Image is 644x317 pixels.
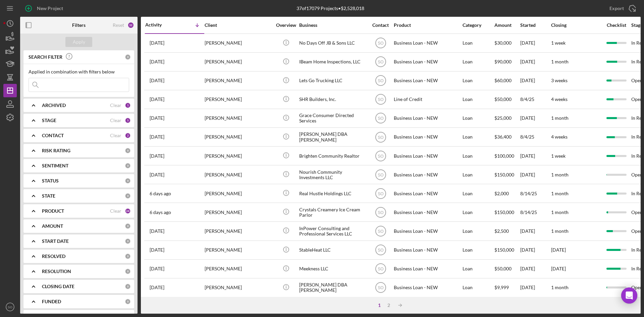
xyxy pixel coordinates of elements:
div: 2 [125,133,131,139]
time: 2025-08-10 17:46 [150,266,164,271]
div: 0 [125,54,131,60]
text: SO [378,248,383,253]
time: 1 week [551,153,566,159]
time: 2025-08-15 21:04 [150,115,164,121]
div: Client [205,22,272,28]
time: [DATE] [551,247,566,253]
div: $150,000 [494,241,520,259]
div: [DATE] [520,109,550,127]
time: 4 weeks [551,96,568,102]
div: Loan [463,184,494,202]
div: Activity [145,22,175,28]
div: [DATE] [520,260,550,278]
div: Contact [368,22,393,28]
div: Loan [463,222,494,240]
div: 0 [125,223,131,229]
div: Loan [463,91,494,108]
button: SO [3,300,17,314]
div: Loan [463,147,494,165]
time: 2025-08-15 16:18 [150,153,164,159]
div: 0 [125,283,131,289]
div: [PERSON_NAME] [205,109,272,127]
text: SO [378,60,383,64]
time: 1 month [551,172,569,177]
time: 1 month [551,115,569,121]
div: [PERSON_NAME] [205,203,272,221]
div: Business Loan - NEW [394,166,461,183]
div: 8/4/25 [520,91,550,108]
time: 1 month [551,191,569,196]
div: $150,000 [494,166,520,183]
div: 0 [125,163,131,169]
div: [DATE] [520,34,550,52]
time: 1 month [551,228,569,234]
time: 2025-08-14 13:55 [150,210,171,215]
div: Category [463,22,494,28]
div: Checklist [602,22,631,28]
div: 8/14/25 [520,184,550,202]
div: No Days Off JB & Sons LLC [299,34,366,52]
div: [PERSON_NAME] DBA [PERSON_NAME] [299,128,366,146]
div: $90,000 [494,53,520,71]
time: 2025-08-15 14:32 [150,172,164,177]
div: [PERSON_NAME] [205,241,272,259]
div: Reset [113,22,124,28]
text: SO [378,210,383,215]
div: Clear [110,103,121,108]
text: SO [378,116,383,121]
div: Export [609,2,624,15]
div: Applied in combination with filters below [29,69,129,74]
div: Loan [463,260,494,278]
div: $150,000 [494,203,520,221]
div: Business [299,22,366,28]
div: Loan [463,72,494,90]
div: 24 [125,208,131,214]
div: $50,000 [494,91,520,108]
div: 0 [125,238,131,244]
text: SO [8,305,12,309]
div: 1 [125,102,131,108]
b: Filters [72,22,86,28]
div: Loan [463,203,494,221]
b: RISK RATING [42,148,70,153]
div: InPower Consulting and Professional Services LLC [299,222,366,240]
div: [DATE] [520,147,550,165]
div: [PERSON_NAME] [205,279,272,297]
div: Loan [463,166,494,183]
div: Clear [110,118,121,123]
b: CLOSING DATE [42,284,74,289]
div: [PERSON_NAME] [205,34,272,52]
div: [DATE] [520,72,550,90]
time: 1 month [551,284,569,290]
div: Amount [494,22,520,28]
div: [DATE] [520,241,550,259]
div: 37 of 17079 Projects • $2,528,018 [297,6,364,11]
b: ARCHIVED [42,103,66,108]
div: $60,000 [494,72,520,90]
div: Loan [463,279,494,297]
text: SO [378,285,383,290]
div: Product [394,22,461,28]
div: Nourish Community Investments LLC [299,166,366,183]
div: [PERSON_NAME] [205,184,272,202]
b: SENTIMENT [42,163,68,168]
text: SO [378,267,383,271]
text: SO [378,191,383,196]
text: SO [378,97,383,102]
time: 2025-08-18 12:24 [150,78,164,83]
div: 2 [384,303,393,308]
text: SO [378,154,383,158]
div: Crystals Creamery Ice Cream Parlor [299,203,366,221]
div: 1 [375,303,384,308]
b: STATUS [42,178,59,183]
div: Business Loan - NEW [394,260,461,278]
time: 2025-08-11 05:55 [150,247,164,253]
div: Loan [463,34,494,52]
text: SO [378,229,383,234]
div: Started [520,22,550,28]
div: [PERSON_NAME] [205,53,272,71]
div: Business Loan - NEW [394,109,461,127]
div: 32 [127,22,134,29]
div: [PERSON_NAME] [205,260,272,278]
b: FUNDED [42,299,61,304]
